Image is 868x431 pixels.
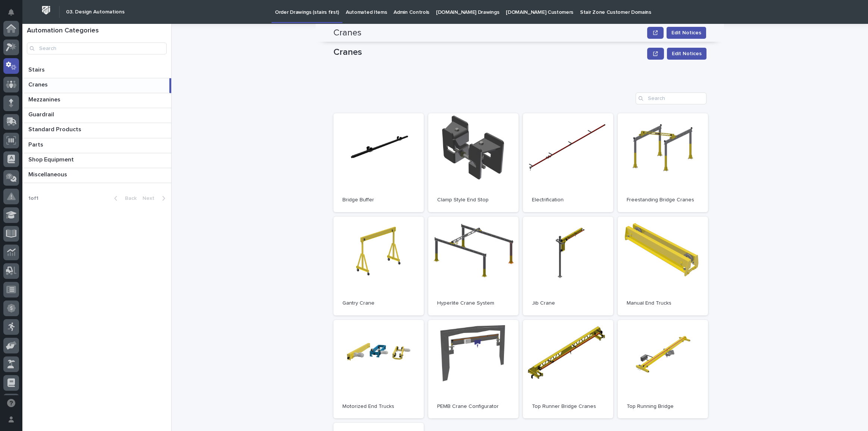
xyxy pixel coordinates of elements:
a: MezzaninesMezzanines [22,93,171,108]
p: Parts [28,140,45,148]
a: CranesCranes [22,78,171,93]
p: Cranes [28,80,49,88]
a: Manual End Trucks [618,217,708,315]
p: Stairs [28,65,46,73]
a: Top Running Bridge [618,320,708,419]
a: Shop EquipmentShop Equipment [22,153,171,168]
input: Search [27,43,167,54]
a: Gantry Crane [333,217,424,315]
div: Notifications [9,9,19,21]
a: Standard ProductsStandard Products [22,123,171,138]
p: Gantry Crane [342,300,415,306]
h2: 03. Design Automations [66,9,125,15]
p: Standard Products [28,125,83,133]
a: PartsParts [22,138,171,153]
p: Guardrail [28,110,56,118]
p: Electrification [532,197,604,203]
button: Open support chat [3,395,19,411]
a: PEMB Crane Configurator [428,320,518,419]
p: Clamp Style End Stop [437,197,510,203]
a: Freestanding Bridge Cranes [618,113,708,212]
button: Next [140,195,171,202]
a: Jib Crane [523,217,613,315]
p: Shop Equipment [28,155,75,163]
span: Back [120,196,137,201]
button: Back [108,195,140,202]
a: Clamp Style End Stop [428,113,518,212]
button: Edit Notices [667,27,706,39]
a: Top Runner Bridge Cranes [523,320,613,419]
p: PEMB Crane Configurator [437,403,510,410]
span: Edit Notices [672,50,702,57]
p: Top Running Bridge [627,403,699,410]
span: Edit Notices [671,29,701,37]
p: Jib Crane [532,300,604,306]
p: Cranes [333,47,645,58]
p: 1 of 1 [22,189,44,208]
p: Freestanding Bridge Cranes [627,197,699,203]
p: Mezzanines [28,95,62,103]
h2: Cranes [333,28,361,38]
a: Electrification [523,113,613,212]
a: MiscellaneousMiscellaneous [22,168,171,183]
p: Bridge Buffer [342,197,415,203]
p: Top Runner Bridge Cranes [532,403,604,410]
a: Hyperlite Crane System [428,217,518,315]
a: Bridge Buffer [333,113,424,212]
button: Notifications [3,4,19,20]
span: Next [142,196,159,201]
input: Search [636,92,706,104]
h1: Automation Categories [27,27,167,35]
p: Motorized End Trucks [342,403,415,410]
p: Miscellaneous [28,170,69,178]
a: StairsStairs [22,63,171,78]
p: Hyperlite Crane System [437,300,510,306]
a: Motorized End Trucks [333,320,424,419]
a: GuardrailGuardrail [22,108,171,123]
button: Edit Notices [667,48,706,60]
p: Manual End Trucks [627,300,699,306]
img: Workspace Logo [39,3,53,17]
